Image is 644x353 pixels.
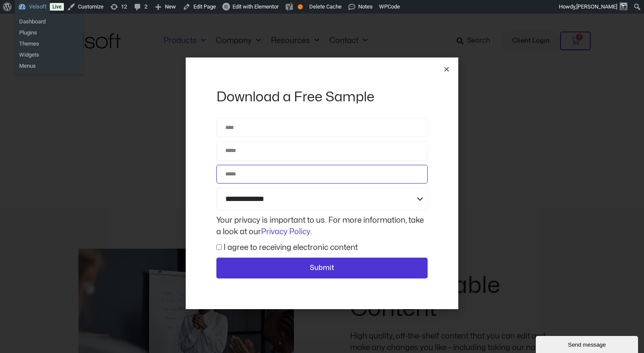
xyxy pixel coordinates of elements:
div: Your privacy is important to us. For more information, take a look at our . [214,215,430,238]
button: Submit [216,258,428,279]
h2: Download a Free Sample [216,88,428,106]
a: Dashboard [15,16,83,27]
a: Privacy Policy [261,228,310,235]
a: Themes [15,38,83,49]
a: Live [50,3,64,11]
span: Edit with Elementor [233,3,279,10]
a: Widgets [15,49,83,60]
ul: Velsoft [15,36,83,74]
div: OK [298,4,303,9]
label: I agree to receiving electronic content [224,244,358,251]
a: Close [443,66,450,72]
span: Submit [310,263,334,274]
iframe: chat widget [536,334,640,353]
a: Plugins [15,27,83,38]
span: [PERSON_NAME] [576,3,617,10]
a: Menus [15,60,83,72]
ul: Velsoft [15,14,83,41]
